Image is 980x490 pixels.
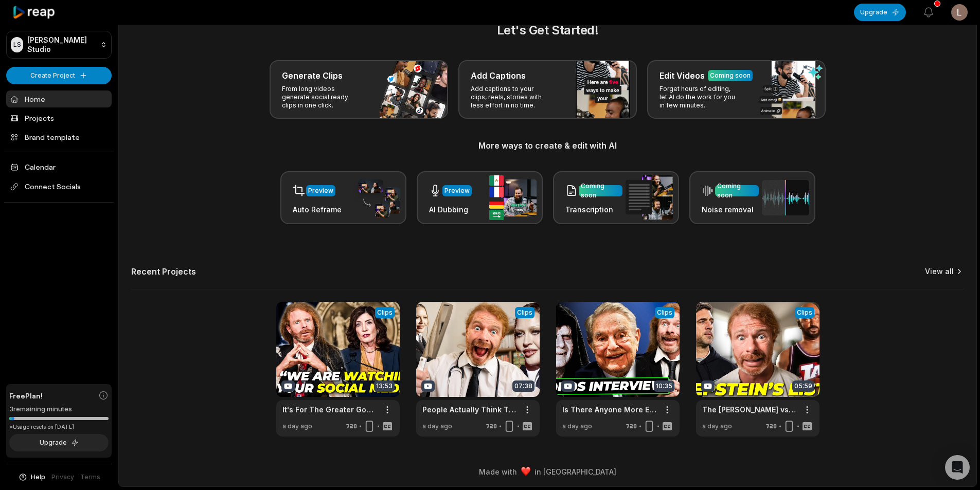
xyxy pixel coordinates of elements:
[521,467,530,476] img: heart emoji
[471,85,550,110] p: Add captions to your clips, reels, stories with less effort in no time.
[702,204,759,215] h3: Noise removal
[6,177,112,196] span: Connect Socials
[444,186,470,195] div: Preview
[717,182,757,200] div: Coming soon
[925,266,954,277] a: View all
[9,423,109,431] div: *Usage resets on [DATE]
[854,4,906,21] button: Upgrade
[9,404,109,414] div: 3 remaining minutes
[626,175,673,220] img: transcription.png
[9,434,109,451] button: Upgrade
[6,158,112,175] a: Calendar
[18,473,45,482] button: Help
[131,139,964,152] h3: More ways to create & edit with AI
[429,204,472,215] h3: AI Dubbing
[282,404,377,415] a: It's For The Greater Good, So Shut The F*ck Up!
[489,175,537,220] img: ai_dubbing.png
[131,21,964,40] h2: Let's Get Started!
[27,35,96,54] p: [PERSON_NAME] Studio
[353,178,400,218] img: auto_reframe.png
[6,110,112,126] a: Projects
[6,90,112,107] a: Home
[6,129,112,146] a: Brand template
[945,455,970,480] div: Open Intercom Messenger
[80,473,100,482] a: Terms
[660,85,739,110] p: Forget hours of editing, let AI do the work for you in few minutes.
[51,473,74,482] a: Privacy
[128,466,967,477] div: Made with in [GEOGRAPHIC_DATA]
[422,404,517,415] a: People Actually Think This is Beautiful
[31,473,45,482] span: Help
[131,266,196,277] h2: Recent Projects
[9,390,43,401] span: Free Plan!
[562,404,657,415] a: Is There Anyone More Evil Than This?
[762,180,809,215] img: noise_removal.png
[581,182,620,200] div: Coming soon
[6,67,112,84] button: Create Project
[308,186,333,195] div: Preview
[293,204,342,215] h3: Auto Reframe
[660,69,705,82] h3: Edit Videos
[471,69,526,82] h3: Add Captions
[565,204,622,215] h3: Transcription
[282,85,362,110] p: From long videos generate social ready clips in one click.
[282,69,343,82] h3: Generate Clips
[710,71,751,80] div: Coming soon
[702,404,797,415] a: The [PERSON_NAME] vs [PERSON_NAME] Over [PERSON_NAME] List
[11,37,23,52] div: LS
